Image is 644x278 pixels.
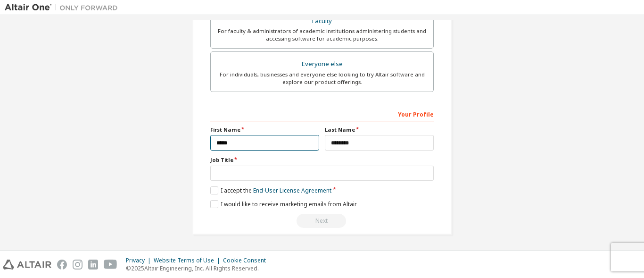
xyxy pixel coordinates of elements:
div: Your Profile [210,106,434,121]
div: Faculty [216,15,428,28]
label: First Name [210,126,319,134]
img: linkedin.svg [88,260,98,270]
label: Job Title [210,156,434,164]
div: Cookie Consent [223,257,272,264]
img: facebook.svg [57,260,67,270]
label: I accept the [210,186,331,194]
div: Everyone else [216,58,428,71]
label: I would like to receive marketing emails from Altair [210,200,357,208]
div: Read and acccept EULA to continue [210,214,434,228]
p: © 2025 Altair Engineering, Inc. All Rights Reserved. [126,264,272,272]
img: altair_logo.svg [3,260,51,270]
a: End-User License Agreement [253,186,331,194]
div: Privacy [126,257,154,264]
div: Website Terms of Use [154,257,223,264]
img: Altair One [5,3,123,12]
img: youtube.svg [104,260,117,270]
div: For individuals, businesses and everyone else looking to try Altair software and explore our prod... [216,71,428,86]
label: Last Name [325,126,434,134]
img: instagram.svg [73,260,83,270]
div: For faculty & administrators of academic institutions administering students and accessing softwa... [216,27,428,42]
